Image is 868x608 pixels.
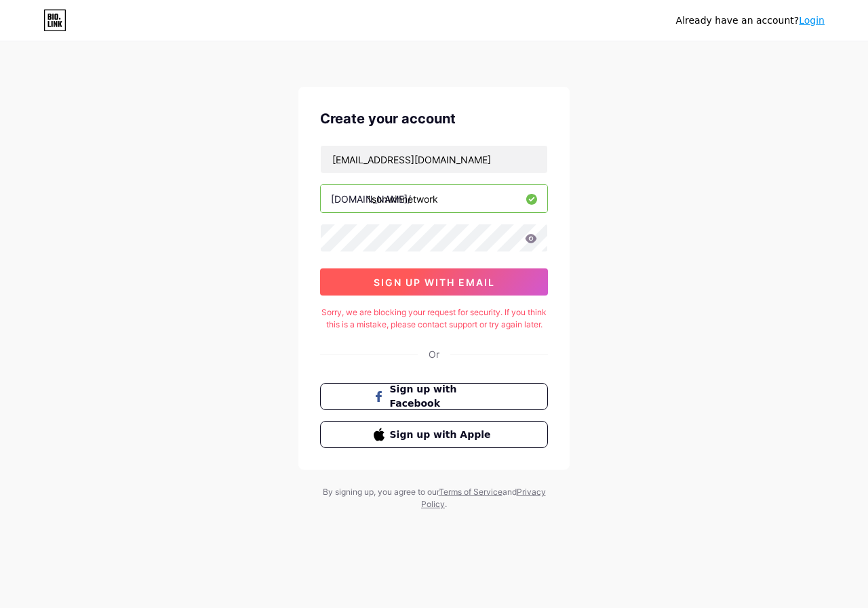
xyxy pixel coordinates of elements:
[320,268,548,296] button: sign up with email
[320,108,548,129] div: Create your account
[429,347,439,361] div: Or
[321,146,547,173] input: Email
[390,428,495,442] span: Sign up with Apple
[799,15,825,26] a: Login
[320,421,548,448] button: Sign up with Apple
[319,486,549,510] div: By signing up, you agree to our and .
[439,487,502,497] a: Terms of Service
[374,277,495,288] span: sign up with email
[676,14,825,28] div: Already have an account?
[320,383,548,410] button: Sign up with Facebook
[321,185,547,212] input: username
[331,192,411,206] div: [DOMAIN_NAME]/
[320,306,548,331] div: Sorry, we are blocking your request for security. If you think this is a mistake, please contact ...
[390,382,495,411] span: Sign up with Facebook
